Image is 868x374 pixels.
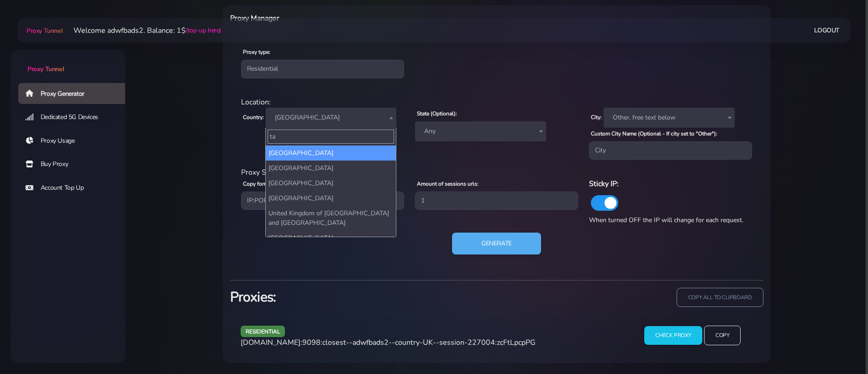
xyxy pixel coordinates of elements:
input: Copy [704,326,741,345]
a: Proxy Usage [18,130,132,151]
a: Account Top Up [18,177,132,198]
label: Proxy type: [243,48,270,56]
span: United Kingdom [266,108,397,128]
iframe: Webchat Widget [824,330,857,363]
span: Other, free text below [604,108,735,128]
div: Location: [236,97,758,108]
input: copy all to clipboard [677,288,763,307]
span: United Kingdom [271,111,391,124]
h6: Sticky IP: [589,178,752,190]
li: [GEOGRAPHIC_DATA] [266,191,396,206]
a: Dedicated 5G Devices [18,107,132,128]
input: Check Proxy [644,326,702,345]
span: Proxy Tunnel [26,26,63,35]
input: City [589,141,752,160]
span: Any [415,121,546,141]
li: [GEOGRAPHIC_DATA] [266,176,396,191]
label: Amount of sessions urls: [417,180,479,188]
input: Search [268,130,394,144]
span: Other, free text below [609,111,729,124]
li: United Kingdom of [GEOGRAPHIC_DATA] and [GEOGRAPHIC_DATA] [266,206,396,230]
a: Proxy Generator [18,83,132,104]
h6: Proxy Manager [230,12,537,24]
a: Proxy Tunnel [11,50,125,74]
span: residential [241,326,285,337]
span: [DOMAIN_NAME]:9098:closest--adwfbads2--country-UK--session-227004:zcFtLpcpPG [241,338,536,348]
a: Buy Proxy [18,154,132,175]
label: City: [591,113,602,121]
label: Country: [243,113,264,121]
li: [GEOGRAPHIC_DATA] [266,161,396,176]
h3: Proxies: [230,288,491,306]
a: Proxy Tunnel [25,23,63,38]
span: Any [421,125,541,138]
button: Generate [452,233,541,255]
a: Logout [814,22,840,39]
li: [GEOGRAPHIC_DATA] [266,145,396,161]
a: (top-up here) [186,26,221,35]
span: Proxy Tunnel [27,65,64,73]
li: [GEOGRAPHIC_DATA] [266,230,396,245]
span: When turned OFF the IP will change for each request. [589,216,743,224]
label: Copy format: [243,180,274,188]
label: Custom City Name (Optional - If city set to "Other"): [591,130,717,138]
label: State (Optional): [417,109,457,118]
div: Proxy Settings: [236,167,758,178]
li: Welcome adwfbads2. Balance: 1$ [63,25,221,36]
